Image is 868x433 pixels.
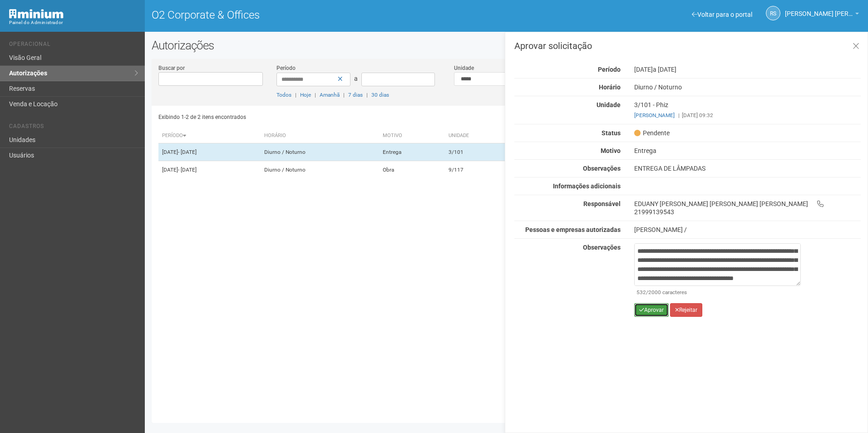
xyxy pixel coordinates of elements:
[634,129,670,137] span: Pendente
[445,161,513,179] td: 9/117
[158,161,261,179] td: [DATE]
[670,303,702,317] button: Rejeitar
[366,92,368,98] span: |
[634,303,669,317] button: Aprovar
[261,161,380,179] td: Diurno / Noturno
[785,11,859,19] a: [PERSON_NAME] [PERSON_NAME]
[847,37,865,56] a: Fechar
[9,9,64,19] img: Minium
[261,128,380,143] th: Horário
[627,147,868,155] div: Entrega
[634,112,675,118] a: [PERSON_NAME]
[636,289,646,295] span: 532
[158,143,261,161] td: [DATE]
[152,9,500,21] h1: O2 Corporate & Offices
[599,84,621,91] strong: Horário
[9,19,138,27] div: Painel do Administrador
[9,41,138,50] li: Operacional
[627,101,868,119] div: 3/101 - Phiz
[379,161,444,179] td: Obra
[343,92,345,98] span: |
[627,83,868,91] div: Diurno / Noturno
[276,64,296,72] label: Período
[583,165,621,172] strong: Observações
[320,92,340,98] a: Amanhã
[454,64,474,72] label: Unidade
[583,244,621,251] strong: Observações
[295,92,296,98] span: |
[315,92,316,98] span: |
[152,39,861,52] h2: Autorizações
[553,182,621,190] strong: Informações adicionais
[178,167,197,173] span: - [DATE]
[627,164,868,172] div: ENTREGA DE LÂMPADAS
[583,200,621,207] strong: Responsável
[678,112,680,118] span: |
[514,41,861,50] h3: Aprovar solicitação
[354,75,358,82] span: a
[692,11,752,18] a: Voltar para o portal
[634,226,861,234] div: [PERSON_NAME] /
[276,92,291,98] a: Todos
[445,143,513,161] td: 3/101
[597,101,621,108] strong: Unidade
[525,226,621,233] strong: Pessoas e empresas autorizadas
[379,128,444,143] th: Motivo
[598,66,621,73] strong: Período
[158,128,261,143] th: Período
[634,111,861,119] div: [DATE] 09:32
[9,123,138,133] li: Cadastros
[158,110,503,124] div: Exibindo 1-2 de 2 itens encontrados
[300,92,311,98] a: Hoje
[766,6,780,20] a: RS
[178,149,197,155] span: - [DATE]
[602,129,621,137] strong: Status
[158,64,185,72] label: Buscar por
[348,92,363,98] a: 7 dias
[636,288,799,296] div: /2000 caracteres
[371,92,389,98] a: 30 dias
[653,66,676,73] span: a [DATE]
[601,147,621,154] strong: Motivo
[627,65,868,74] div: [DATE]
[445,128,513,143] th: Unidade
[627,200,868,216] div: EDUANY [PERSON_NAME] [PERSON_NAME] [PERSON_NAME] 21999139543
[785,1,853,17] span: Rayssa Soares Ribeiro
[261,143,380,161] td: Diurno / Noturno
[379,143,444,161] td: Entrega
